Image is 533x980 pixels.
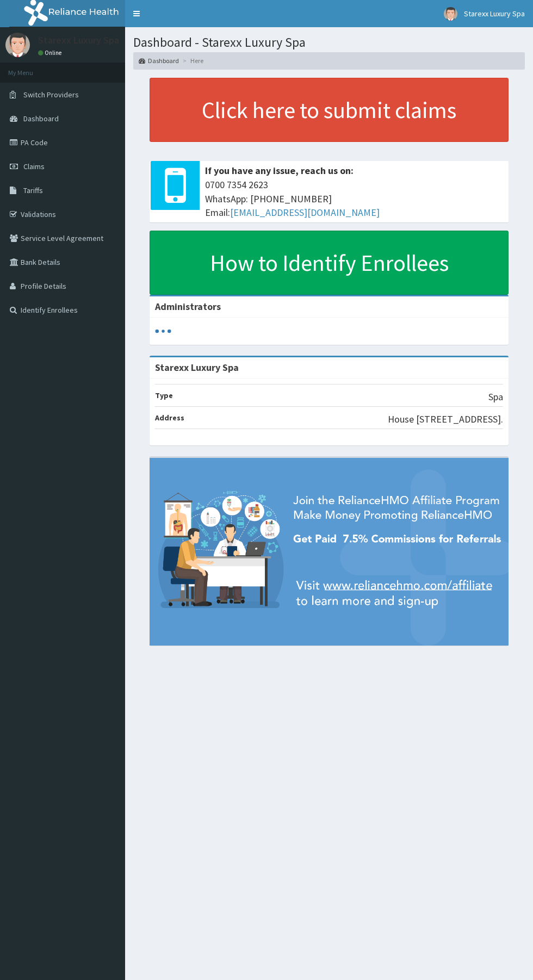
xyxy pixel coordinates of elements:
h1: Dashboard - Starexx Luxury Spa [133,35,525,49]
b: Administrators [155,300,221,313]
b: Type [155,390,173,400]
p: Starexx Luxury Spa [38,35,119,45]
img: User Image [5,33,30,57]
span: Switch Providers [23,90,79,100]
span: 0700 7354 2623 WhatsApp: [PHONE_NUMBER] Email: [205,178,503,220]
b: Address [155,413,184,423]
a: Online [38,49,64,57]
a: Dashboard [139,56,179,65]
span: Starexx Luxury Spa [464,9,525,18]
span: Dashboard [23,114,59,123]
img: provider-team-banner.png [150,458,509,646]
img: User Image [444,7,457,21]
svg: audio-loading [155,323,171,339]
a: [EMAIL_ADDRESS][DOMAIN_NAME] [230,206,380,219]
b: If you have any issue, reach us on: [205,164,354,177]
p: House [STREET_ADDRESS]. [388,412,503,426]
li: Here [180,56,203,65]
a: Click here to submit claims [150,78,509,142]
span: Tariffs [23,185,43,195]
strong: Starexx Luxury Spa [155,361,239,374]
span: Claims [23,162,45,171]
p: Spa [488,390,503,404]
a: How to Identify Enrollees [150,231,509,295]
